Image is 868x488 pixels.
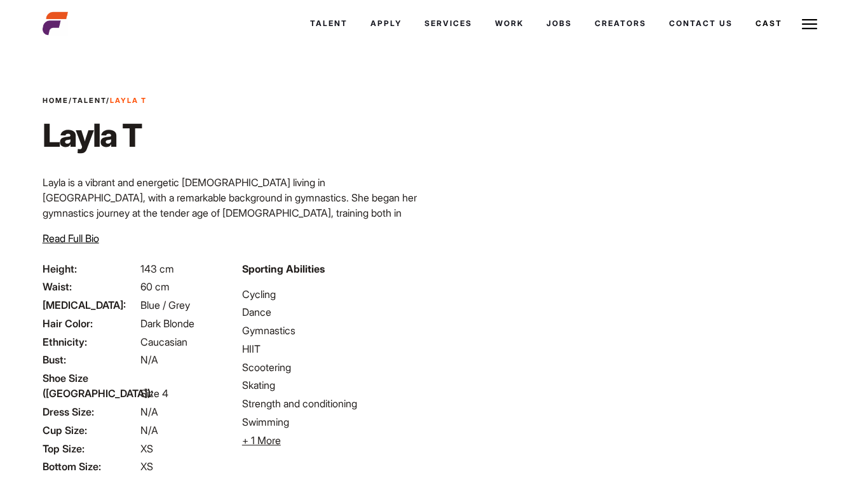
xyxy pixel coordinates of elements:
[43,96,69,105] a: Home
[43,11,68,36] img: cropped-aefm-brand-fav-22-square.png
[43,231,99,246] button: Read Full Bio
[140,299,190,311] span: Blue / Grey
[110,96,147,105] strong: Layla T
[140,387,168,400] span: Size 4
[140,317,194,330] span: Dark Blonde
[43,459,138,474] span: Bottom Size:
[43,261,138,276] span: Height:
[140,353,158,366] span: N/A
[359,6,413,41] a: Apply
[242,287,426,302] li: Cycling
[43,297,138,313] span: [MEDICAL_DATA]:
[43,352,138,367] span: Bust:
[43,232,99,245] span: Read Full Bio
[43,423,138,438] span: Cup Size:
[583,6,658,41] a: Creators
[242,360,426,375] li: Scootering
[140,442,153,455] span: XS
[43,370,138,401] span: Shoe Size ([GEOGRAPHIC_DATA]):
[242,323,426,338] li: Gymnastics
[72,96,106,105] a: Talent
[658,6,744,41] a: Contact Us
[535,6,583,41] a: Jobs
[802,17,817,32] img: Burger icon
[43,404,138,419] span: Dress Size:
[242,396,426,411] li: Strength and conditioning
[43,175,426,297] p: Layla is a vibrant and energetic [DEMOGRAPHIC_DATA] living in [GEOGRAPHIC_DATA], with a remarkabl...
[242,262,325,275] strong: Sporting Abilities
[140,280,170,293] span: 60 cm
[43,316,138,331] span: Hair Color:
[242,434,281,447] span: + 1 More
[43,116,147,154] h1: Layla T
[299,6,359,41] a: Talent
[140,424,158,437] span: N/A
[242,304,426,320] li: Dance
[140,460,153,473] span: XS
[484,6,535,41] a: Work
[242,341,426,356] li: HIIT
[43,441,138,456] span: Top Size:
[43,334,138,349] span: Ethnicity:
[140,335,187,348] span: Caucasian
[413,6,484,41] a: Services
[43,279,138,294] span: Waist:
[140,405,158,418] span: N/A
[43,95,147,106] span: / /
[140,262,174,275] span: 143 cm
[744,6,794,41] a: Cast
[242,414,426,430] li: Swimming
[242,377,426,393] li: Skating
